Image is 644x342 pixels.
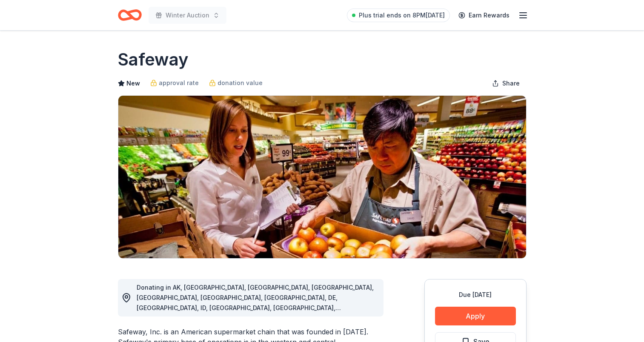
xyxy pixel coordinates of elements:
a: Home [118,5,142,25]
span: Winter Auction [166,10,209,20]
span: Plus trial ends on 8PM[DATE] [359,10,445,20]
span: Share [502,78,520,88]
a: Earn Rewards [453,8,515,23]
a: approval rate [150,78,199,88]
a: Plus trial ends on 8PM[DATE] [347,9,450,22]
button: Winter Auction [149,7,226,24]
button: Share [485,75,527,92]
span: approval rate [159,78,199,88]
img: Image for Safeway [118,96,526,258]
h1: Safeway [118,48,189,71]
button: Apply [435,307,516,325]
div: Due [DATE] [435,290,516,300]
a: donation value [209,78,263,88]
span: donation value [218,78,263,88]
span: New [126,78,140,88]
